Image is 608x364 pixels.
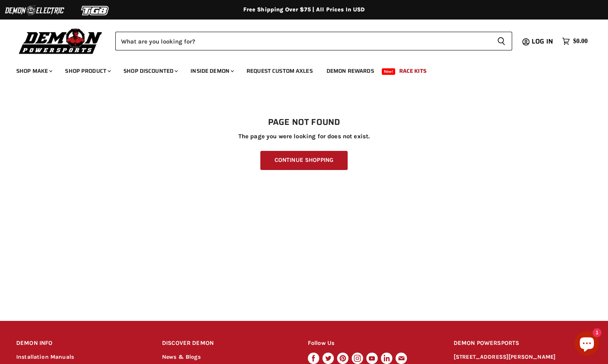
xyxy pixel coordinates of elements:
button: Search [491,32,512,50]
form: Product [115,32,512,50]
a: Shop Product [59,63,116,79]
ul: Main menu [10,59,586,79]
img: Demon Powersports [16,26,105,55]
a: Request Custom Axles [240,63,319,79]
a: Inside Demon [184,63,239,79]
p: The page you were looking for does not exist. [16,133,592,140]
a: Shop Discounted [117,63,183,79]
a: Shop Make [10,63,57,79]
a: Log in [528,38,558,45]
h2: DEMON INFO [16,334,147,353]
input: Search [115,32,491,50]
span: New! [382,68,396,75]
inbox-online-store-chat: Shopify online store chat [572,331,602,357]
h1: Page not found [16,118,592,127]
a: Demon Rewards [320,63,380,79]
img: Demon Electric Logo 2 [4,3,65,18]
a: Installation Manuals [16,353,74,360]
span: Log in [532,36,553,46]
p: [STREET_ADDRESS][PERSON_NAME] [454,353,592,362]
a: $0.00 [558,35,592,47]
h2: DISCOVER DEMON [162,334,292,353]
span: $0.00 [573,37,588,45]
a: News & Blogs [162,353,201,360]
img: TGB Logo 2 [65,3,126,18]
a: Continue Shopping [260,151,348,170]
h2: DEMON POWERSPORTS [454,334,592,353]
h2: Follow Us [308,334,438,353]
a: Race Kits [393,63,433,79]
